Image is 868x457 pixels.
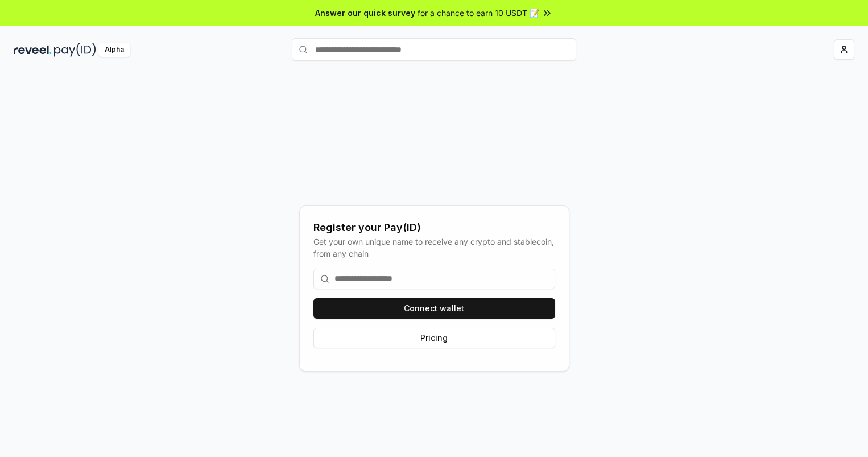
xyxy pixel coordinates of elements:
span: for a chance to earn 10 USDT 📝 [418,7,539,19]
button: Pricing [313,328,555,348]
span: Answer our quick survey [315,7,415,19]
img: reveel_dark [14,43,52,57]
div: Get your own unique name to receive any crypto and stablecoin, from any chain [313,236,555,260]
img: pay_id [54,43,96,57]
button: Connect wallet [313,298,555,319]
div: Register your Pay(ID) [313,220,555,236]
div: Alpha [98,43,130,57]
